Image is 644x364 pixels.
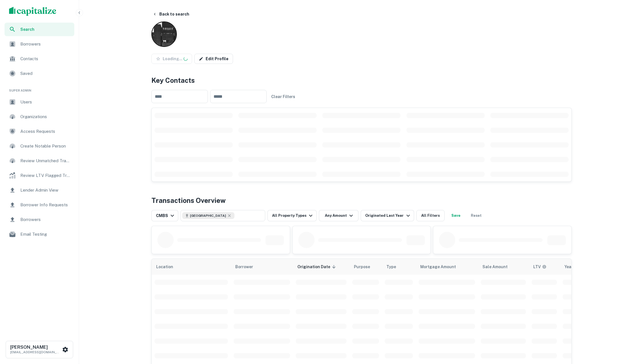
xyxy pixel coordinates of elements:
[20,99,71,105] span: Users
[5,227,74,241] a: Email Testing
[386,263,403,270] span: Type
[616,319,644,346] iframe: Chat Widget
[20,113,71,120] span: Organizations
[20,128,71,135] span: Access Requests
[349,259,382,275] th: Purpose
[560,259,622,275] th: Year Built
[269,92,297,102] button: Clear Filters
[529,259,560,275] th: LTVs displayed on the website are for informational purposes only and may be reported incorrectly...
[151,75,572,85] h4: Key Contacts
[354,263,377,270] span: Purpose
[467,210,485,221] button: Reset
[5,198,74,212] a: Borrower Info Requests
[5,125,74,138] a: Access Requests
[5,52,74,66] a: Contacts
[382,259,416,275] th: Type
[5,154,74,168] a: Review Unmatched Transactions
[5,67,74,80] a: Saved
[319,210,358,221] button: Any Amount
[152,108,571,181] div: scrollable content
[293,259,349,275] th: Origination Date
[297,263,338,270] span: Origination Date
[478,259,529,275] th: Sale Amount
[416,259,478,275] th: Mortgage Amount
[6,341,73,358] button: [PERSON_NAME][EMAIL_ADDRESS][DOMAIN_NAME]
[20,55,71,62] span: Contacts
[156,263,180,270] span: Location
[10,345,61,350] h6: [PERSON_NAME]
[365,212,411,219] div: Originated Last Year
[564,263,591,270] span: Year Built
[20,216,71,223] span: Borrowers
[20,70,71,77] span: Saved
[5,183,74,197] a: Lender Admin View
[9,7,56,16] img: capitalize-logo.png
[416,210,445,221] button: All Filters
[5,23,74,36] a: Search
[5,37,74,51] a: Borrowers
[5,95,74,109] a: Users
[361,210,414,221] button: Originated Last Year
[151,195,226,205] h4: Transactions Overview
[20,231,71,238] span: Email Testing
[267,210,317,221] button: All Property Types
[20,26,71,32] span: Search
[235,263,253,270] span: Borrower
[10,350,61,355] p: [EMAIL_ADDRESS][DOMAIN_NAME]
[447,210,465,221] button: Save your search to get updates of matches that match your search criteria.
[20,187,71,194] span: Lender Admin View
[5,81,74,95] li: Super Admin
[5,139,74,153] a: Create Notable Person
[194,54,233,64] a: Edit Profile
[20,201,71,208] span: Borrower Info Requests
[231,259,293,275] th: Borrower
[533,264,541,270] h6: LTV
[190,213,226,218] span: [GEOGRAPHIC_DATA]
[5,110,74,123] a: Organizations
[533,264,547,270] div: LTVs displayed on the website are for informational purposes only and may be reported incorrectly...
[151,210,178,221] button: CMBS
[20,172,71,179] span: Review LTV Flagged Transactions
[482,263,515,270] span: Sale Amount
[420,263,463,270] span: Mortgage Amount
[152,259,231,275] th: Location
[20,41,71,47] span: Borrowers
[150,9,192,19] button: Back to search
[533,264,554,270] span: LTVs displayed on the website are for informational purposes only and may be reported incorrectly...
[5,169,74,182] a: Review LTV Flagged Transactions
[20,157,71,164] span: Review Unmatched Transactions
[156,212,176,219] div: CMBS
[5,213,74,226] a: Borrowers
[20,143,71,149] span: Create Notable Person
